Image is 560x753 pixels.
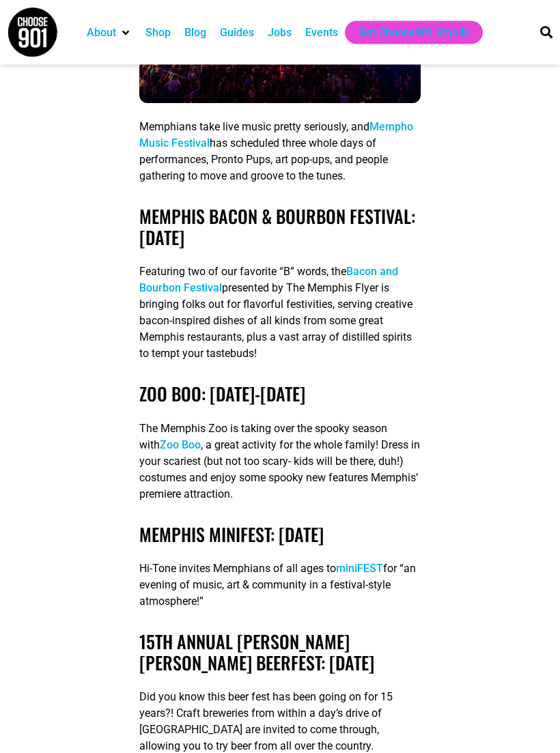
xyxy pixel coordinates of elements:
[139,264,421,363] p: Featuring two of our favorite “B” words, the presented by The Memphis Flyer is bringing folks out...
[336,563,383,576] a: miniFEST
[184,25,206,41] a: Blog
[139,203,415,251] a: Memphis Bacon & Bourbon Festival: [DATE]
[139,522,324,548] a: Memphis minifest: [DATE]
[139,561,421,610] p: Hi-Tone invites Memphians of all ages to for “an evening of music, art & community in a festival-...
[80,21,522,44] nav: Main nav
[359,25,469,41] a: Get Choose901 Emails
[160,439,201,452] a: Zoo Boo
[220,25,254,41] a: Guides
[139,381,305,408] a: zoo boo: [DATE]-[DATE]
[139,119,421,185] p: Memphians take live music pretty seriously, and has scheduled three whole days of performances, P...
[139,629,374,677] a: 15th Annual [PERSON_NAME] [PERSON_NAME] Beerfest: [DATE]
[305,25,338,41] a: Events
[80,21,139,44] div: About
[535,21,558,44] div: Search
[268,25,292,41] a: Jobs
[139,121,413,150] a: Mempho Music Festival
[139,421,421,503] p: The Memphis Zoo is taking over the spooky season with , a great activity for the whole family! Dr...
[87,25,116,41] a: About
[145,25,171,41] a: Shop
